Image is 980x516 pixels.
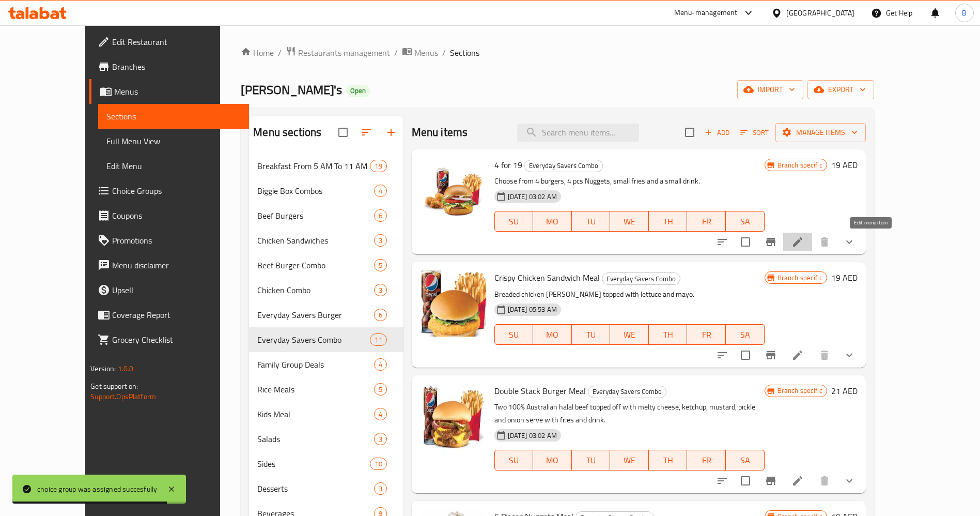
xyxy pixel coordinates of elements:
[734,125,775,141] span: Sort items
[494,324,533,345] button: SU
[374,209,387,222] div: items
[740,127,769,139] span: Sort
[726,450,765,471] button: SA
[962,7,967,19] span: B
[837,230,862,254] button: show more
[420,384,486,450] img: Double Stack Burger Meal
[98,104,249,129] a: Sections
[710,468,735,493] button: sort-choices
[735,344,756,366] span: Select to update
[375,211,386,221] span: 6
[375,434,386,444] span: 3
[735,231,756,253] span: Select to update
[249,228,403,253] div: Chicken Sandwiches3
[812,230,837,254] button: delete
[687,450,726,471] button: FR
[791,475,804,487] a: Edit menu item
[784,126,858,139] span: Manage items
[89,228,249,253] a: Promotions
[576,453,606,468] span: TU
[374,284,387,296] div: items
[494,401,765,427] p: Two 100% Australian halal beef topped off with melty cheese, ketchup, mustard, pickle and onion s...
[257,433,374,445] span: Salads
[241,78,342,101] span: [PERSON_NAME]'s
[525,160,602,172] span: Everyday Savers Combo
[257,209,374,222] span: Beef Burgers
[89,178,249,203] a: Choice Groups
[257,185,374,197] span: Biggie Box Combos
[494,450,533,471] button: SU
[494,270,600,285] span: Crispy Chicken Sandwich Meal
[730,453,760,468] span: SA
[257,383,374,396] span: Rice Meals
[257,358,374,371] span: Family Group Deals
[379,120,403,145] button: Add section
[249,327,403,352] div: Everyday Savers Combo11
[572,324,611,345] button: TU
[703,127,731,139] span: Add
[374,234,387,247] div: items
[837,343,862,368] button: show more
[533,324,572,345] button: MO
[726,324,765,345] button: SA
[831,384,858,398] h6: 21 AED
[374,309,387,321] div: items
[375,360,386,370] span: 4
[499,327,529,342] span: SU
[374,408,387,420] div: items
[572,450,611,471] button: TU
[249,178,403,203] div: Biggie Box Combos4
[610,450,649,471] button: WE
[614,214,645,229] span: WE
[588,386,666,398] div: Everyday Savers Combo
[249,377,403,402] div: Rice Meals5
[249,402,403,427] div: Kids Meal4
[375,186,386,196] span: 4
[98,129,249,154] a: Full Menu View
[298,47,390,59] span: Restaurants management
[375,484,386,494] span: 3
[504,305,561,314] span: [DATE] 05:53 AM
[610,211,649,232] button: WE
[112,209,241,222] span: Coupons
[773,386,827,396] span: Branch specific
[286,46,390,59] a: Restaurants management
[494,383,586,399] span: Double Stack Burger Meal
[257,458,370,470] div: Sides
[374,433,387,445] div: items
[112,234,241,247] span: Promotions
[112,36,241,48] span: Edit Restaurant
[537,214,568,229] span: MO
[494,175,765,188] p: Choose from 4 burgers, 4 pcs Nuggets, small fries and a small drink.
[831,270,858,285] h6: 19 AED
[249,352,403,377] div: Family Group Deals4
[843,349,855,361] svg: Show Choices
[89,203,249,228] a: Coupons
[374,358,387,371] div: items
[687,211,726,232] button: FR
[537,453,568,468] span: MO
[89,79,249,104] a: Menus
[106,110,241,123] span: Sections
[257,309,374,321] span: Everyday Savers Burger
[370,161,386,171] span: 19
[576,327,606,342] span: TU
[812,468,837,493] button: delete
[257,482,374,495] div: Desserts
[649,211,688,232] button: TH
[610,324,649,345] button: WE
[837,468,862,493] button: show more
[420,158,486,224] img: 4 for 19
[758,230,783,254] button: Branch-specific-item
[257,333,370,346] span: Everyday Savers Combo
[691,453,722,468] span: FR
[758,468,783,493] button: Branch-specific-item
[354,120,379,145] span: Sort sections
[278,47,282,59] li: /
[106,135,241,147] span: Full Menu View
